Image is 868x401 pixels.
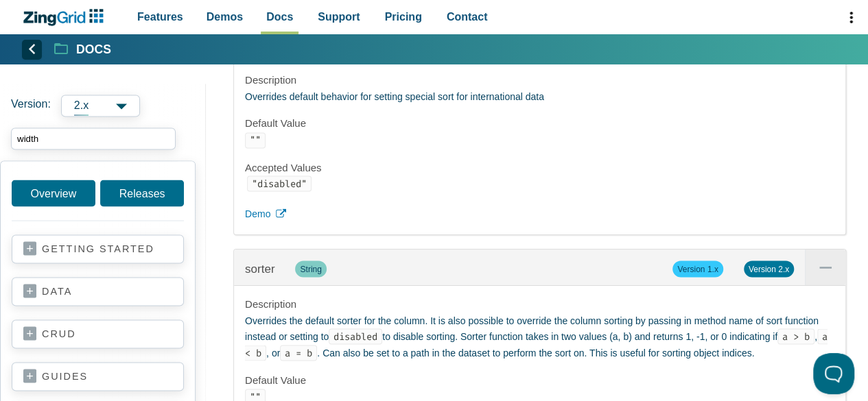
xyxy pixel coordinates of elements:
code: "disabled" [247,175,312,191]
h4: Accepted Values [245,160,834,174]
span: String [295,260,326,277]
code: a > b [777,328,814,344]
span: Docs [266,8,293,26]
p: Overrides default behavior for setting special sort for international data [245,89,834,106]
h4: Description [245,297,834,311]
a: crud [23,327,172,341]
h4: Description [245,73,834,87]
h4: Default Value [245,117,834,130]
a: ZingChart Logo. Click to return to the homepage [22,9,110,26]
a: getting started [23,242,172,256]
iframe: Toggle Customer Support [813,353,854,394]
code: "" [245,132,266,148]
a: Docs [54,41,111,58]
h4: Default Value [245,373,834,387]
label: Versions [11,95,195,117]
span: Version 2.x [744,260,794,277]
input: search input [11,127,176,149]
span: Version: [11,95,51,117]
code: a < b [245,328,828,361]
span: Demos [207,8,243,26]
span: Contact [447,8,488,26]
code: a = b [280,345,317,361]
a: guides [23,369,172,383]
a: Overview [12,180,95,206]
a: Releases [100,180,184,206]
a: sorter [245,262,274,275]
span: Version 1.x [672,260,723,277]
a: data [23,284,172,298]
code: disabled [329,328,382,344]
span: Pricing [385,8,422,26]
p: Overrides the default sorter for the column. It is also possible to override the column sorting b... [245,313,834,361]
span: Support [318,8,360,26]
span: Features [137,8,183,26]
span: Demo [245,206,270,222]
strong: Docs [76,44,111,56]
a: Demo [245,206,834,222]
